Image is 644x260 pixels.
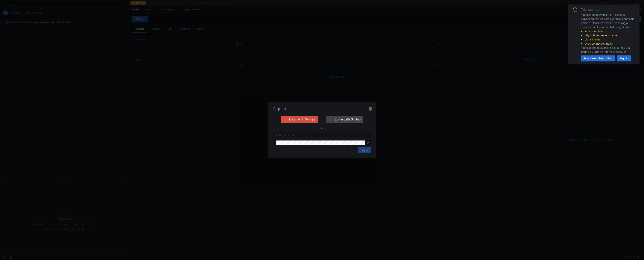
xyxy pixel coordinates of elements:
[581,37,635,42] li: Light Theme
[273,107,371,111] h3: Sign in
[581,42,635,46] li: Grpc connection node
[595,13,600,16] span: free
[581,29,635,33] li: Autocomplete
[581,46,635,54] div: You can get additional of the trial period by logging into your account.
[273,126,371,130] div: — or —
[609,46,618,49] span: 15 days
[581,33,635,37] li: Highlight expression value
[581,13,635,54] div: You use the version of TestMace. Advanced features are available in the paid version. Please cons...
[326,116,363,123] button: Login with GitHub
[281,116,318,123] button: Login with Google
[617,55,631,61] button: Sign in
[581,55,615,61] button: Purchase subscription
[276,133,369,137] input: Enter your Email
[581,7,604,12] div: Trial expired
